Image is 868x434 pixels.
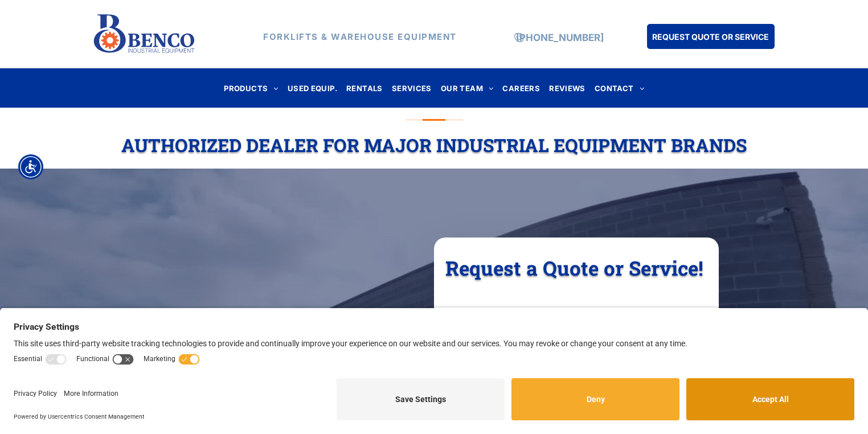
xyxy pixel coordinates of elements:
[652,26,769,47] span: REQUEST QUOTE OR SERVICE
[387,80,436,96] a: SERVICES
[516,32,604,43] a: [PHONE_NUMBER]
[283,80,342,96] a: USED EQUIP.
[18,154,43,179] div: Accessibility Menu
[544,80,590,96] a: REVIEWS
[219,80,283,96] a: PRODUCTS
[498,80,544,96] a: CAREERS
[590,80,649,96] a: CONTACT
[263,31,457,42] strong: FORKLIFTS & WAREHOUSE EQUIPMENT
[121,133,747,157] span: Authorized Dealer For Major Industrial Equipment Brands
[445,255,703,281] span: Request a Quote or Service!
[342,80,387,96] a: RENTALS
[647,24,775,49] a: REQUEST QUOTE OR SERVICE
[436,80,498,96] a: OUR TEAM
